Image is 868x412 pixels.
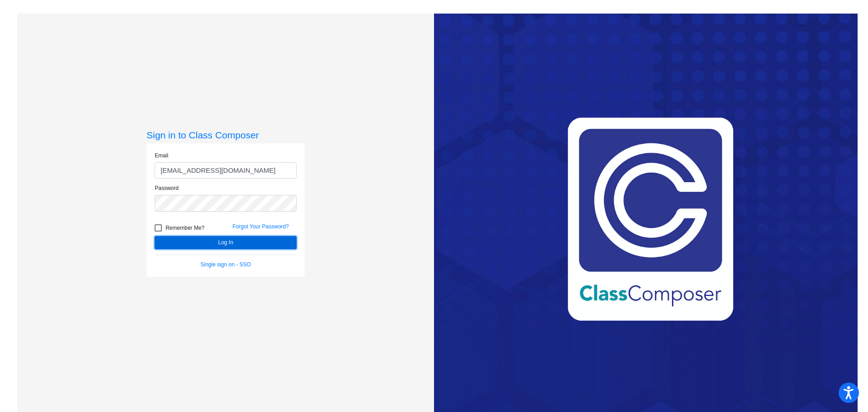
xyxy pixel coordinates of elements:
[232,223,289,230] a: Forgot Your Password?
[146,129,305,141] h3: Sign in to Class Composer
[201,261,251,268] a: Single sign on - SSO
[155,152,168,160] label: Email
[155,236,297,249] button: Log In
[155,184,179,192] label: Password
[165,223,204,233] span: Remember Me?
